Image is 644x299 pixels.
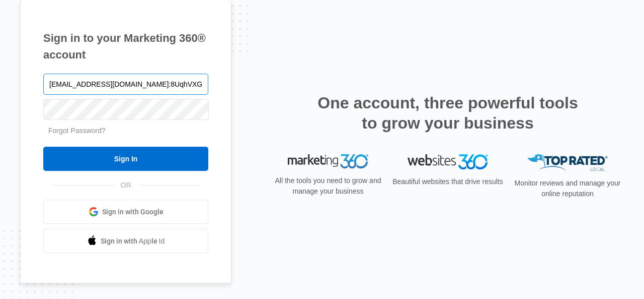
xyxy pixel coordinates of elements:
[43,229,208,253] a: Sign in with Apple Id
[314,93,581,133] h2: One account, three powerful tools to grow your business
[288,154,368,168] img: Marketing 360
[43,147,208,171] input: Sign In
[43,200,208,224] a: Sign in with Google
[101,236,165,247] span: Sign in with Apple Id
[43,30,208,63] h1: Sign in to your Marketing 360® account
[527,154,608,171] img: Top Rated Local
[43,74,208,95] input: Email
[114,180,138,191] span: OR
[102,207,164,217] span: Sign in with Google
[408,154,488,169] img: Websites 360
[272,175,384,197] p: All the tools you need to grow and manage your business
[511,178,624,199] p: Monitor reviews and manage your online reputation
[391,176,504,187] p: Beautiful websites that drive results
[48,127,106,135] a: Forgot Password?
